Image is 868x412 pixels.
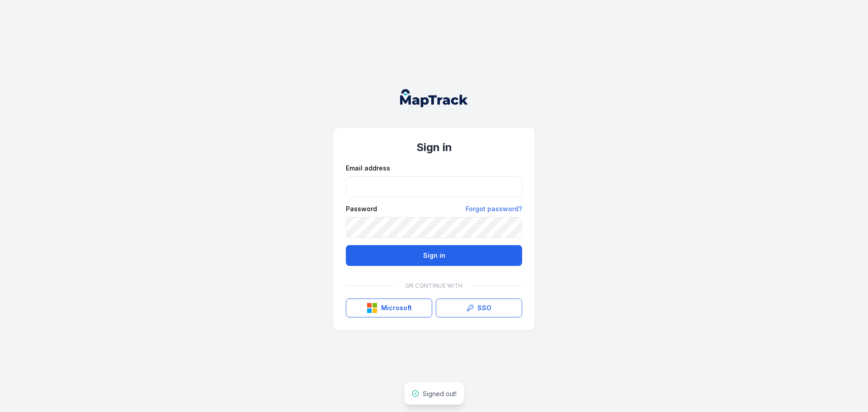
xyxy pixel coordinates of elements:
button: Microsoft [346,298,432,317]
label: Email address [346,164,390,173]
a: Forgot password? [466,204,522,213]
h1: Sign in [346,140,522,155]
label: Password [346,204,377,213]
a: SSO [436,298,522,317]
button: Sign in [346,245,522,266]
span: Signed out! [423,390,457,398]
div: Or continue with [346,277,522,295]
nav: Global [386,89,482,107]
